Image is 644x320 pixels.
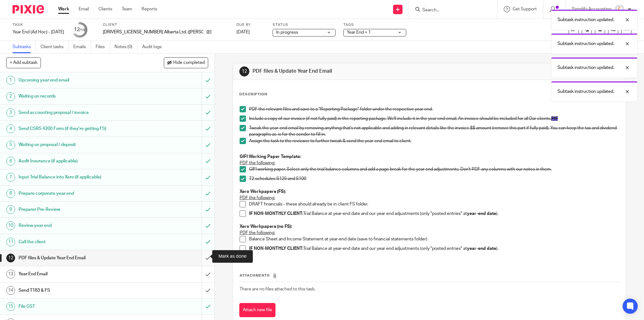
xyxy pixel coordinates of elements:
[249,166,619,172] p: GIFI working paper. Select only the trial balance columns and add a page break for the year end a...
[6,76,15,85] div: 1
[240,189,286,194] strong: Xero Workpapers (FS):
[6,221,15,230] div: 10
[19,302,136,311] h1: File GST
[249,211,619,217] p: Trial Balance at year-end date and our year end adjustments (only "posted entries" at ).
[249,125,619,138] p: Tweak the year-end email by removing anything that's not applicable and adding in relevant detail...
[249,176,619,182] p: T2 schedules S125 and S100
[19,205,136,214] h1: Preparer Pre-Review
[142,41,166,53] a: Audit logs
[249,211,303,216] strong: IF NON-MONTHLY CLIENT:
[13,29,64,35] div: Year End (Ad Hoc) - [DATE]
[19,253,136,263] h1: PDF files & Update Year End Email
[240,196,275,200] u: PDF the following:
[467,246,496,251] strong: year-end date
[114,41,137,53] a: Notes (0)
[19,92,136,101] h1: Waiting on records
[96,41,110,53] a: Files
[467,211,496,216] strong: year-end date
[551,116,558,121] span: PIF
[98,6,112,12] a: Clients
[240,154,301,159] strong: GIFI Working Paper Template:
[240,231,275,235] u: PDF the following:
[249,106,619,112] p: PDF the relevant files and save to a "Reporting Package" folder under the respective year end.
[6,57,41,68] button: + Add subtask
[240,287,315,291] span: There are no files attached to this task.
[19,286,136,295] h1: Send T183 & FS
[273,22,336,27] label: Status
[249,201,619,207] p: DRAFT financials - these should already be in client FS folder.
[6,302,15,311] div: 15
[6,92,15,101] div: 2
[74,26,85,33] div: 12
[103,29,203,35] p: [DRIVERS_LICENSE_NUMBER] Alberta Ltd. ([PERSON_NAME])
[13,29,64,35] div: Year End (Ad Hoc) - May 2025
[13,41,36,53] a: Subtasks
[164,57,208,68] button: Hide completed
[19,269,136,279] h1: Year End Email
[240,224,292,229] strong: Xero Workpapers (no FS):
[6,238,15,246] div: 11
[19,124,136,133] h1: Send CSRS 4200 Form (if they're getting FS)
[142,6,157,12] a: Reports
[6,254,15,262] div: 12
[19,140,136,149] h1: Waiting on proposal / deposit
[19,76,136,85] h1: Upcoming year end email
[239,303,275,317] button: Attach new file
[249,115,619,122] p: Include a copy of our invoice (if not fully paid) in the reporting package. We'll include it in t...
[13,22,64,27] label: Task
[239,66,249,76] div: 12
[80,28,85,32] small: /19
[558,65,614,71] p: Subtask instruction updated.
[276,30,298,35] span: In progress
[6,141,15,149] div: 5
[249,246,303,251] strong: IF NON-MONTHLY CLIENT:
[6,124,15,133] div: 4
[558,88,614,95] p: Subtask instruction updated.
[558,17,614,23] p: Subtask instruction updated.
[236,22,265,27] label: Due by
[103,22,229,27] label: Client
[558,41,614,47] p: Subtask instruction updated.
[249,138,619,144] p: Assign the task to the reviewer to further tweak & send the year-end email to client.
[73,41,91,53] a: Emails
[6,286,15,295] div: 14
[6,189,15,198] div: 8
[6,173,15,182] div: 7
[253,68,443,75] h1: PDF files & Update Year End Email
[239,92,267,97] p: Description
[58,6,69,12] a: Work
[614,4,625,14] img: Screenshot%202023-11-29%20141159.png
[249,245,619,252] p: Trial Balance at year-end date and our year end adjustments (only "posted entries" at ).
[41,41,69,53] a: Client tasks
[6,108,15,117] div: 3
[19,189,136,198] h1: Prepare corporate year end
[19,108,136,117] h1: Send accounting proposal / invoice
[19,156,136,166] h1: Audit Insurance (if applicable)
[6,205,15,214] div: 9
[79,6,89,12] a: Email
[240,274,270,277] span: Attachments
[249,236,619,242] p: Balance Sheet and Income Statement at year-end date (save to financial statements folder)
[240,161,275,165] u: PDF the following:
[6,270,15,278] div: 13
[19,221,136,230] h1: Review year end
[6,157,15,166] div: 6
[19,237,136,247] h1: Call the client
[236,30,250,34] span: [DATE]
[13,5,44,14] img: Pixie
[19,172,136,182] h1: Input Trial Balance into Xero (if applicable)
[173,60,205,65] span: Hide completed
[122,6,132,12] a: Team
